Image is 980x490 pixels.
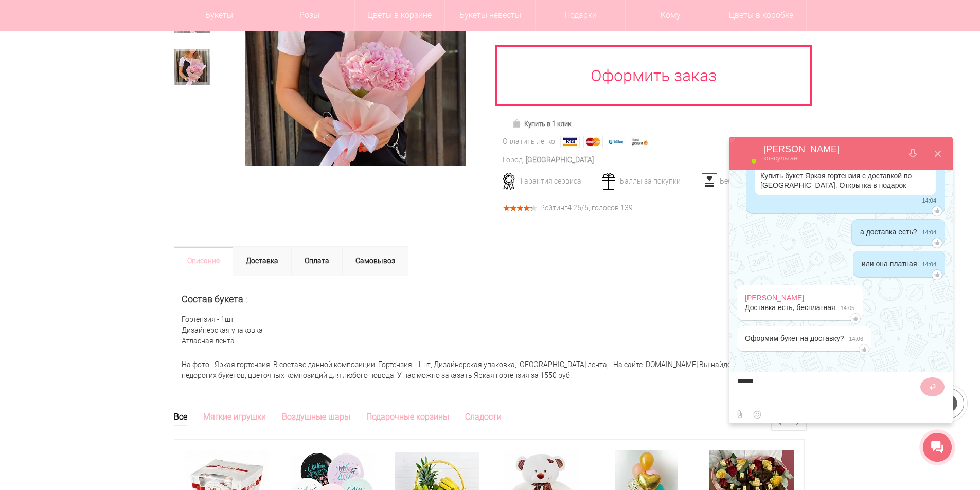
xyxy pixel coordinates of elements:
span: Оформим букет на доставку? [745,334,844,342]
a: Воздушные шары [282,412,350,425]
a: Мягкие игрушки [203,412,266,425]
span: 139 [620,204,633,212]
div: [PERSON_NAME] [745,293,804,303]
h2: Состав букета : [182,294,799,304]
span: или она платная [862,260,917,268]
div: На фото - Яркая гортензия. В составе данной композиции: Гортензия - 1шт, Дизайнерская упаковка, [... [174,354,807,386]
img: MasterCard [583,136,603,148]
div: [GEOGRAPHIC_DATA] [526,155,594,166]
button: Скачать историю диалога [900,141,925,166]
a: Купить в 1 клик [508,117,576,131]
span: 14:06 [844,334,863,343]
span: 14:04 [917,195,936,205]
div: Гарантия сервиса [499,176,600,186]
span: 14:05 [835,303,855,313]
div: Оплатить легко: [503,136,557,147]
a: Доставка [233,246,292,276]
div: Город: [503,155,524,166]
span: а доставка есть? [860,228,917,236]
a: Все [174,412,187,426]
img: Яндекс Деньги [630,136,649,148]
button: Закрыть виджет [925,141,950,166]
a: Оформить заказ [495,45,813,106]
button: Отправить сообщение [920,377,945,396]
a: Оплата [291,246,343,276]
div: [PERSON_NAME] [763,144,840,154]
span: Доставка есть, бесплатная [745,303,835,312]
span: 14:04 [917,259,936,269]
span: 14:04 [917,227,936,237]
div: Рейтинг /5, голосов: . [540,205,634,211]
img: Webmoney [607,136,626,148]
span: 4.25 [567,204,581,212]
a: Подарочные корзины [366,412,449,425]
div: консультант [763,154,840,162]
a: Самовывоз [342,246,408,276]
div: Баллы за покупки [598,176,700,186]
button: Выбор смайлов [747,408,767,422]
div: Гортензия - 1шт Дизайнерская упаковка Атласная лента [174,276,807,355]
img: Купить в 1 клик [512,119,524,128]
a: Описание [174,246,233,276]
label: Отправить файл [733,408,746,421]
a: Сладости [465,412,502,425]
img: Visa [560,136,580,148]
div: Бесплатная открытка [698,176,799,186]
